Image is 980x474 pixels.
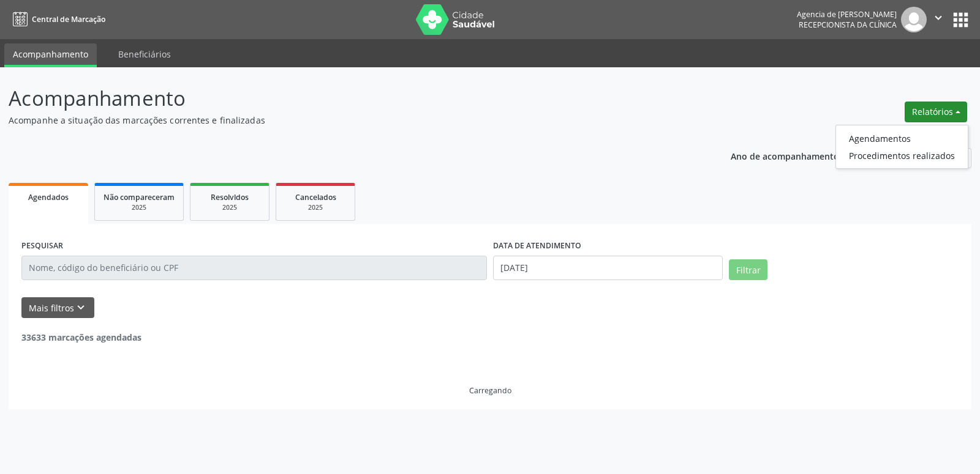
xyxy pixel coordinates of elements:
div: 2025 [199,203,260,212]
a: Acompanhamento [4,43,97,67]
p: Ano de acompanhamento [731,148,839,163]
input: Selecione um intervalo [493,256,723,280]
button:  [927,7,950,32]
input: Nome, código do beneficiário ou CPF [21,256,487,280]
button: Mais filtroskeyboard_arrow_down [21,297,94,319]
button: apps [950,9,971,31]
span: Resolvidos [211,192,249,202]
span: Cancelados [295,192,336,202]
a: Procedimentos realizados [836,147,968,164]
span: Recepcionista da clínica [799,20,897,30]
div: Carregando [469,385,511,396]
span: Não compareceram [104,192,175,202]
i:  [932,11,945,24]
a: Beneficiários [110,43,179,65]
label: DATA DE ATENDIMENTO [493,237,581,256]
div: 2025 [285,203,346,212]
div: Agencia de [PERSON_NAME] [797,9,897,20]
label: PESQUISAR [21,237,63,256]
span: Agendados [28,192,69,202]
a: Agendamentos [836,130,968,147]
ul: Relatórios [835,125,968,169]
span: Central de Marcação [32,14,105,24]
p: Acompanhamento [9,83,682,114]
strong: 33633 marcações agendadas [21,331,141,343]
i: keyboard_arrow_down [74,301,88,314]
button: Filtrar [729,259,767,280]
div: 2025 [104,203,175,212]
p: Acompanhe a situação das marcações correntes e finalizadas [9,114,682,127]
img: img [901,7,927,32]
a: Central de Marcação [9,9,105,29]
button: Relatórios [905,102,967,122]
